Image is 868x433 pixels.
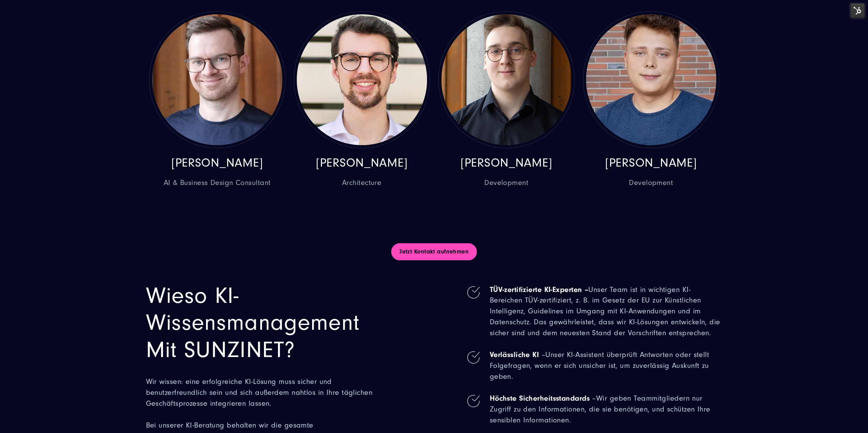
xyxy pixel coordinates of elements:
span: Unser KI-Assistent überprüft Antworten oder stellt Folgefragen, wenn er sich unsicher ist, um zuv... [489,351,709,381]
li: – [466,393,722,426]
span: Architecture [294,177,430,188]
p: [PERSON_NAME] [583,156,719,170]
p: Unser Team ist in wichtigen KI-Bereichen TÜV-zertifiziert, z. B. im Gesetz der EU zur Künstlichen... [489,284,722,339]
li: – [466,350,722,382]
img: Tomasz-Gabrys-570x570 [152,14,282,145]
h2: Wieso KI-Wissensmanagement mit SUNZINET? [146,282,377,364]
img: HubSpot Tools-Menüschalter [850,3,865,18]
p: [PERSON_NAME] [438,156,575,170]
span: Development [438,177,575,188]
span: Wir geben Teammitgliedern nur Zugriff zu den Informationen, die sie benötigen, und schützen Ihre ... [489,394,710,424]
p: [PERSON_NAME] [149,156,285,170]
img: karol [586,14,716,145]
img: Milosz-Rolla-570x570 [441,14,572,145]
strong: Höchste Sicherheitsstandards [489,394,589,403]
p: [PERSON_NAME] [294,156,430,170]
p: Wir wissen: eine erfolgreiche KI-Lösung muss sicher und benutzerfreundlich sein und sich außerdem... [146,376,377,409]
span: Development [583,177,719,188]
span: AI & Business Design Consultant [149,177,285,188]
strong: Verlässliche KI [489,350,539,359]
a: Jetzt Kontakt aufnehmen [391,243,477,260]
img: Stephan-Ritter-570x570 [297,14,427,145]
span: TÜV-zertifizierte KI-Experten – [489,285,588,294]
